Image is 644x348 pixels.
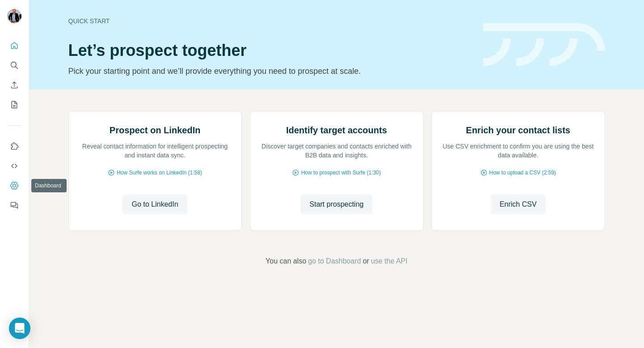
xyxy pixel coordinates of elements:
span: How to prospect with Surfe (1:30) [301,169,381,177]
button: Use Surfe API [7,158,21,174]
span: You can also [266,256,306,267]
button: My lists [7,97,21,113]
span: How Surfe works on LinkedIn (1:58) [117,169,202,177]
button: Go to LinkedIn [123,195,187,214]
h2: Prospect on LinkedIn [110,124,200,136]
p: Pick your starting point and we’ll provide everything you need to prospect at scale. [68,65,472,77]
button: Feedback [7,197,21,213]
span: How to upload a CSV (2:59) [489,169,556,177]
button: Enrich CSV [7,77,21,93]
button: Start prospecting [301,195,373,214]
span: Go to LinkedIn [131,199,178,210]
p: Use CSV enrichment to confirm you are using the best data available. [441,142,596,160]
h2: Identify target accounts [286,124,387,136]
img: Avatar [7,9,21,23]
button: Quick start [7,38,21,54]
button: Search [7,57,21,73]
span: Enrich CSV [500,199,537,210]
button: use the API [371,256,407,267]
div: Open Intercom Messenger [9,318,30,339]
h2: Enrich your contact lists [466,124,570,136]
button: Dashboard [7,178,21,194]
p: Reveal contact information for intelligent prospecting and instant data sync. [78,142,233,160]
h1: Let’s prospect together [68,42,472,59]
button: Use Surfe on LinkedIn [7,138,21,154]
button: Enrich CSV [491,195,546,214]
p: Discover target companies and contacts enriched with B2B data and insights. [259,142,414,160]
img: banner [483,23,605,67]
div: Quick start [68,17,472,25]
span: Start prospecting [309,199,364,210]
button: go to Dashboard [308,256,361,267]
span: or [363,256,369,267]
